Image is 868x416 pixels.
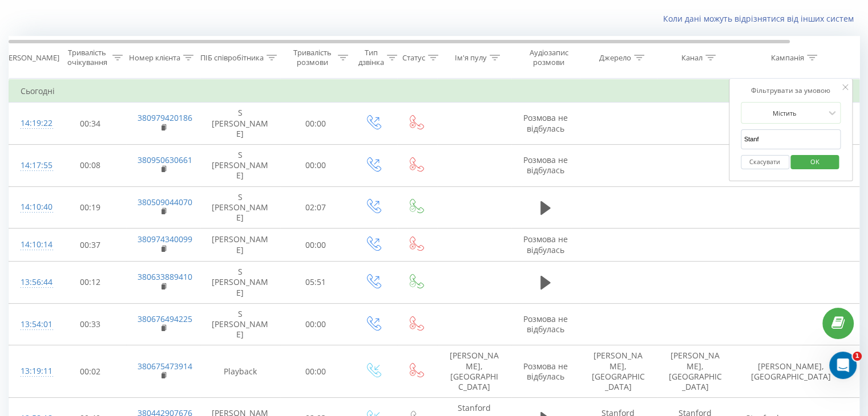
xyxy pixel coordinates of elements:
td: 00:12 [55,262,126,304]
td: 00:02 [55,345,126,398]
td: Playback [200,345,280,398]
div: Тривалість розмови [290,48,335,67]
td: [PERSON_NAME], [GEOGRAPHIC_DATA] [580,345,657,398]
span: OK [799,153,831,170]
span: Розмова не відбулась [523,361,568,382]
span: 1 [853,352,862,361]
div: 14:10:40 [21,196,43,218]
div: Ім'я пулу [455,53,487,63]
td: 00:33 [55,303,126,345]
div: 14:19:22 [21,112,43,134]
div: 14:10:14 [21,234,43,256]
td: S [PERSON_NAME] [200,262,280,304]
iframe: Intercom live chat [829,352,857,379]
div: Кампанія [771,53,804,63]
span: Розмова не відбулась [523,154,568,176]
td: 00:00 [280,303,352,345]
div: Номер клієнта [129,53,180,63]
div: 14:17:55 [21,154,43,177]
td: 00:00 [280,144,352,186]
td: [PERSON_NAME], [GEOGRAPHIC_DATA] [734,345,848,398]
td: 00:34 [55,103,126,145]
div: ПІБ співробітника [200,53,264,63]
div: 13:19:11 [21,360,43,382]
a: Коли дані можуть відрізнятися вiд інших систем [663,13,859,24]
div: Канал [681,53,703,63]
td: 00:37 [55,229,126,262]
td: 00:00 [280,229,352,262]
div: Тип дзвінка [358,48,384,67]
td: 00:08 [55,144,126,186]
td: S [PERSON_NAME] [200,303,280,345]
td: [PERSON_NAME], [GEOGRAPHIC_DATA] [437,345,511,398]
div: 13:54:01 [21,313,43,336]
a: 380979420186 [138,112,192,123]
span: Розмова не відбулась [523,234,568,255]
span: Розмова не відбулась [523,112,568,133]
div: Аудіозапис розмови [521,48,576,67]
div: Джерело [599,53,631,63]
div: Статус [402,53,425,63]
td: 00:00 [280,103,352,145]
div: 13:56:44 [21,271,43,293]
a: 380974340099 [138,234,192,244]
a: 380675473914 [138,361,192,372]
td: 00:00 [280,345,352,398]
td: [PERSON_NAME] [200,229,280,262]
td: S [PERSON_NAME] [200,144,280,186]
td: S [PERSON_NAME] [200,103,280,145]
a: 380633889410 [138,271,192,282]
div: Фільтрувати за умовою [741,85,841,96]
td: S [PERSON_NAME] [200,186,280,229]
td: [PERSON_NAME], [GEOGRAPHIC_DATA] [657,345,734,398]
td: 02:07 [280,186,352,229]
button: Скасувати [741,155,789,169]
td: 05:51 [280,262,352,304]
a: 380509044070 [138,197,192,207]
td: 00:19 [55,186,126,229]
div: [PERSON_NAME] [2,53,59,63]
span: Розмова не відбулась [523,313,568,335]
div: Тривалість очікування [64,48,110,67]
button: OK [791,155,839,169]
input: Введіть значення [741,129,841,149]
a: 380676494225 [138,313,192,324]
a: 380950630661 [138,154,192,165]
